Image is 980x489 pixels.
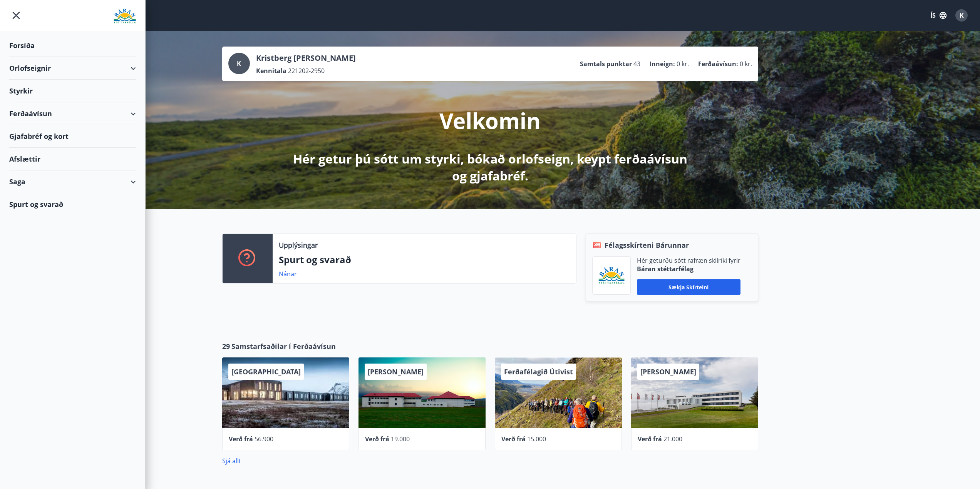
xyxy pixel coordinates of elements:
[698,60,738,68] p: Ferðaávísun :
[9,57,136,80] div: Orlofseignir
[650,60,675,68] p: Inneign :
[9,8,23,22] button: menu
[9,34,136,57] div: Forsíða
[640,367,696,376] span: [PERSON_NAME]
[256,53,356,63] p: Kristberg [PERSON_NAME]
[365,435,389,443] span: Verð frá
[633,60,640,68] span: 43
[231,367,301,376] span: [GEOGRAPHIC_DATA]
[222,341,230,351] span: 29
[960,11,964,20] span: K
[279,240,318,250] p: Upplýsingar
[391,435,410,443] span: 19.000
[637,256,740,265] p: Hér geturðu sótt rafræn skilríki fyrir
[9,125,136,148] div: Gjafabréf og kort
[580,60,632,68] p: Samtals punktar
[9,148,136,170] div: Afslættir
[237,59,241,68] span: K
[527,435,546,443] span: 15.000
[368,367,424,376] span: [PERSON_NAME]
[222,457,241,465] a: Sjá allt
[637,265,740,273] p: Báran stéttarfélag
[952,6,971,25] button: K
[504,367,573,376] span: Ferðafélagið Útivist
[926,8,951,22] button: ÍS
[9,193,136,215] div: Spurt og svarað
[287,150,694,184] p: Hér getur þú sótt um styrki, bókað orlofseign, keypt ferðaávísun og gjafabréf.
[229,435,253,443] span: Verð frá
[288,67,325,75] span: 221202-2950
[256,67,286,75] p: Kennitala
[501,435,526,443] span: Verð frá
[114,8,136,24] img: union_logo
[279,270,297,278] a: Nánar
[9,102,136,125] div: Ferðaávísun
[663,435,682,443] span: 21.000
[740,60,752,68] span: 0 kr.
[9,170,136,193] div: Saga
[598,267,625,285] img: Bz2lGXKH3FXEIQKvoQ8VL0Fr0uCiWgfgA3I6fSs8.png
[638,435,662,443] span: Verð frá
[255,435,273,443] span: 56.900
[231,341,336,351] span: Samstarfsaðilar í Ferðaávísun
[677,60,689,68] span: 0 kr.
[279,253,570,266] p: Spurt og svarað
[605,240,689,250] span: Félagsskírteni Bárunnar
[9,80,136,102] div: Styrkir
[637,279,740,295] button: Sækja skírteini
[439,106,541,135] p: Velkomin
